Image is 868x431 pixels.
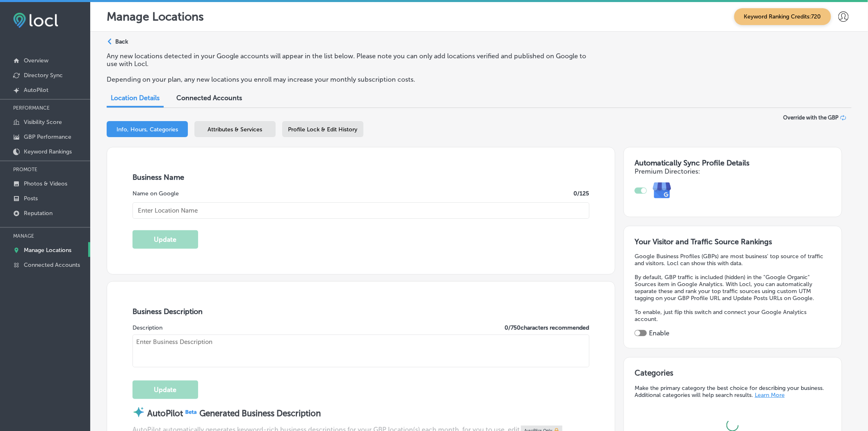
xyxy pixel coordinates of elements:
span: Attributes & Services [208,126,263,133]
h3: Categories [635,368,831,381]
p: Overview [24,57,48,64]
p: Connected Accounts [24,261,80,268]
p: Depending on your plan, any new locations you enroll may increase your monthly subscription costs. [107,76,591,83]
input: Enter Location Name [132,202,589,219]
img: fda3e92497d09a02dc62c9cd864e3231.png [13,13,58,28]
p: Photos & Videos [24,180,67,187]
p: Back [115,38,128,45]
p: Manage Locations [24,247,71,254]
label: Description [132,324,162,331]
p: By default, GBP traffic is included (hidden) in the "Google Organic" Sources item in Google Analy... [635,274,831,302]
img: autopilot-icon [132,406,145,418]
img: Beta [183,408,199,415]
p: Posts [24,195,38,202]
span: Profile Lock & Edit History [288,126,358,133]
p: Manage Locations [107,10,204,23]
label: Enable [649,329,669,337]
a: Learn More [755,392,785,399]
p: Visibility Score [24,119,62,126]
p: GBP Performance [24,133,71,140]
p: Any new locations detected in your Google accounts will appear in the list below. Please note you... [107,52,591,68]
h3: Your Visitor and Traffic Source Rankings [635,237,831,246]
h4: Premium Directories: [635,167,831,175]
h3: Business Description [132,307,589,316]
p: Google Business Profiles (GBPs) are most business' top source of traffic and visitors. Locl can s... [635,253,831,267]
span: Override with the GBP [783,115,838,121]
span: Keyword Ranking Credits: 720 [734,8,831,25]
p: Directory Sync [24,72,63,79]
span: Info, Hours, Categories [116,126,178,133]
p: Keyword Rankings [24,148,72,155]
p: AutoPilot [24,87,48,94]
button: Update [132,230,198,249]
label: Name on Google [132,190,179,197]
span: Connected Accounts [176,94,242,102]
p: Make the primary category the best choice for describing your business. Additional categories wil... [635,385,831,399]
button: Update [132,381,198,399]
strong: AutoPilot Generated Business Description [147,408,321,418]
h3: Business Name [132,173,589,182]
label: 0 /125 [574,190,589,197]
p: Reputation [24,210,53,217]
h3: Automatically Sync Profile Details [635,158,831,167]
p: To enable, just flip this switch and connect your Google Analytics account. [635,309,831,323]
span: Location Details [111,94,160,102]
label: 0 / 750 characters recommended [505,324,589,331]
img: e7ababfa220611ac49bdb491a11684a6.png [647,175,678,206]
